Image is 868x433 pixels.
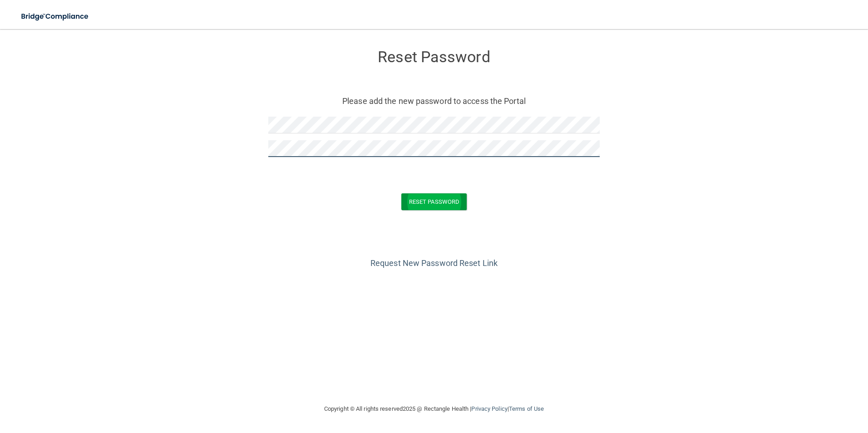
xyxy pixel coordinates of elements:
[268,49,600,65] h3: Reset Password
[14,7,97,26] img: bridge_compliance_login_screen.278c3ca4.svg
[401,193,467,210] button: Reset Password
[509,405,544,412] a: Terms of Use
[268,394,600,423] div: Copyright © All rights reserved 2025 @ Rectangle Health | |
[370,258,498,268] a: Request New Password Reset Link
[275,93,593,108] p: Please add the new password to access the Portal
[471,405,507,412] a: Privacy Policy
